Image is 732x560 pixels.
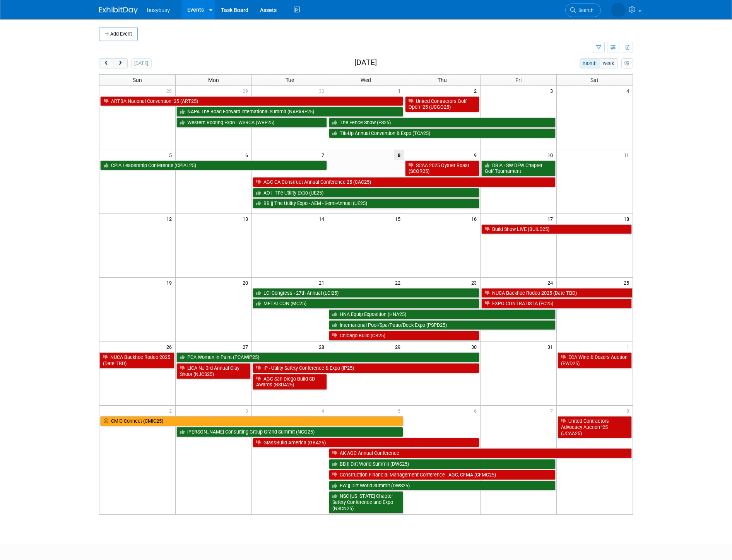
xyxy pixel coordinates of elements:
a: GlassBuild America (GBA25) [253,438,479,448]
a: AO || The Utility Expo (UE25) [253,188,479,198]
span: 18 [623,214,633,224]
span: 10 [547,150,556,160]
span: 1 [397,86,404,96]
button: [DATE] [131,58,152,68]
span: 6 [245,150,251,160]
span: 26 [166,342,175,352]
a: NUCA Backhoe Rodeo 2025 (Date TBD) [99,352,174,368]
h2: [DATE] [354,58,377,67]
span: 28 [166,86,175,96]
img: Braden Gillespie [611,3,626,17]
span: 30 [318,86,328,96]
span: busybusy [147,7,170,13]
span: 13 [242,214,251,224]
a: DBIA - SW DFW Chapter Golf Tournament [481,160,556,176]
a: The Fence Show (FS25) [329,118,556,128]
span: 5 [168,150,175,160]
a: International Pool/Spa/Patio/Deck Expo (PSPD25) [329,320,556,330]
span: Fri [515,77,522,83]
button: next [113,58,127,68]
span: 19 [166,278,175,287]
a: AGC San Diego Build SD Awards (BSDA25) [253,374,327,390]
a: BB || Dirt World Summit (DWS25) [329,459,556,469]
a: BB || The Utility Expo - AEM - Semi-Annual (UE25) [253,198,479,208]
span: 7 [549,406,556,415]
a: FW || Dirt World Summit (DWS25) [329,481,556,491]
span: 28 [318,342,328,352]
button: myCustomButton [621,58,633,68]
a: Tilt-Up Annual Convention & Expo (TCA25) [329,128,556,138]
a: Construction Financial Management Conference - AGC, CFMA (CFMC25) [329,470,556,480]
span: 11 [623,150,633,160]
span: 3 [549,86,556,96]
span: 15 [394,214,404,224]
span: Mon [208,77,219,83]
span: Thu [438,77,447,83]
span: 24 [547,278,556,287]
a: CPIA Leadership Conference (CPIAL25) [100,160,327,171]
span: 16 [470,214,480,224]
span: 8 [626,406,633,415]
span: 4 [321,406,328,415]
a: NUCA Backhoe Rodeo 2025 (Date TBD) [481,288,633,298]
span: Wed [361,77,371,83]
a: ECA Wine & Dozers Auction (EWD25) [558,352,632,368]
span: 27 [242,342,251,352]
span: 20 [242,278,251,287]
a: HNA Equip Exposition (HNA25) [329,309,556,319]
a: [PERSON_NAME] Consulting Group Grand Summit (NCG25) [176,427,403,437]
a: Search [565,3,601,17]
span: 25 [623,278,633,287]
span: 22 [394,278,404,287]
a: NAPA The Road Forward International Summit (NAPARF25) [176,107,403,117]
span: 12 [166,214,175,224]
img: ExhibitDay [99,7,138,14]
a: PCA Women in Paint (PCAWIP25) [176,352,479,362]
a: LCI Congress - 27th Annual (LCI25) [253,288,479,298]
span: 9 [473,150,480,160]
span: Tue [286,77,294,83]
span: 5 [397,406,404,415]
span: Sun [133,77,142,83]
a: NSC [US_STATE] Chapter Safety Conference and Expo (NSCN25) [329,491,403,513]
a: SCAA 2025 Oyster Roast (SCOR25) [405,160,479,176]
span: 6 [473,406,480,415]
a: CMIC Connect (CMIC25) [100,416,403,426]
button: prev [99,58,113,68]
a: United Contractors Golf Open ’25 (UCGO25) [405,96,479,112]
span: 14 [318,214,328,224]
a: METALCON (MC25) [253,299,479,309]
span: Sat [590,77,599,83]
span: 4 [626,86,633,96]
span: 30 [470,342,480,352]
a: Western Roofing Expo - WSRCA (WRE25) [176,118,327,128]
span: Search [576,7,593,13]
a: AGC CA Construct Annual Conference 25 (CAC25) [253,177,555,187]
a: United Contractors Advocacy Auction ’25 (UCAA25) [558,416,632,438]
button: month [580,58,600,68]
button: Add Event [99,27,138,41]
a: EXPO CONTRATISTA (EC25) [481,299,632,309]
span: 21 [318,278,328,287]
a: ARTBA National Convention ’25 (ART25) [100,96,403,106]
span: 31 [547,342,556,352]
a: Build Show LIVE (BUILD25) [481,224,632,234]
i: Personalize Calendar [624,61,629,66]
a: Chicago Build (CB25) [329,331,479,341]
span: 2 [168,406,175,415]
span: 8 [394,150,404,160]
span: 29 [394,342,404,352]
span: 3 [245,406,251,415]
span: 29 [242,86,251,96]
span: 17 [547,214,556,224]
button: week [600,58,617,68]
a: AK AGC Annual Conference [329,448,632,458]
a: LICA NJ 3rd Annual Clay Shoot (NJCS25) [176,363,251,379]
span: 23 [470,278,480,287]
a: iP - Utility Safety Conference & Expo (IP25) [253,363,479,373]
span: 7 [321,150,328,160]
span: 1 [626,342,633,352]
span: 2 [473,86,480,96]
